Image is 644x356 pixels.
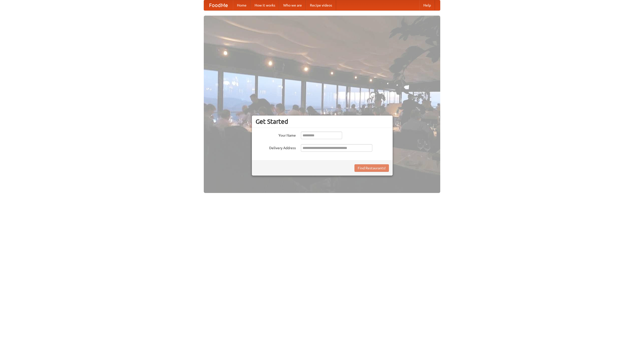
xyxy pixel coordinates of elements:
label: Delivery Address [256,144,296,150]
a: Home [233,0,251,10]
a: Recipe videos [306,0,336,10]
label: Your Name [256,132,296,138]
a: Help [419,0,435,10]
button: Find Restaurants! [354,164,389,172]
a: How it works [251,0,279,10]
a: Who we are [279,0,306,10]
a: FoodMe [204,0,233,10]
h3: Get Started [256,118,389,125]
